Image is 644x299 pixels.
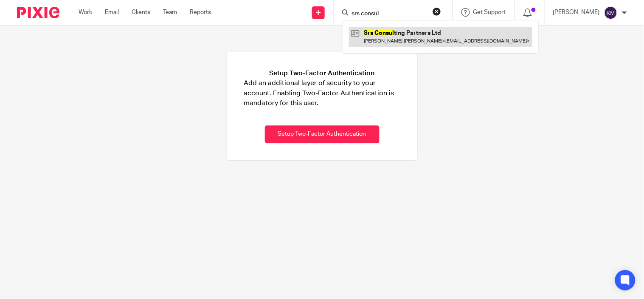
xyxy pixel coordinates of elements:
[473,9,506,15] span: Get Support
[17,7,59,18] img: Pixie
[270,68,375,78] h1: Setup Two-Factor Authentication
[433,7,441,16] button: Clear
[604,6,618,20] img: svg%3E
[79,8,92,17] a: Work
[163,8,177,17] a: Team
[190,8,211,17] a: Reports
[105,8,119,17] a: Email
[351,10,427,18] input: Search
[244,78,400,108] p: Add an additional layer of security to your account. Enabling Two-Factor Authentication is mandat...
[265,125,380,144] button: Setup Two-Factor Authentication
[553,8,600,17] p: [PERSON_NAME]
[132,8,150,17] a: Clients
